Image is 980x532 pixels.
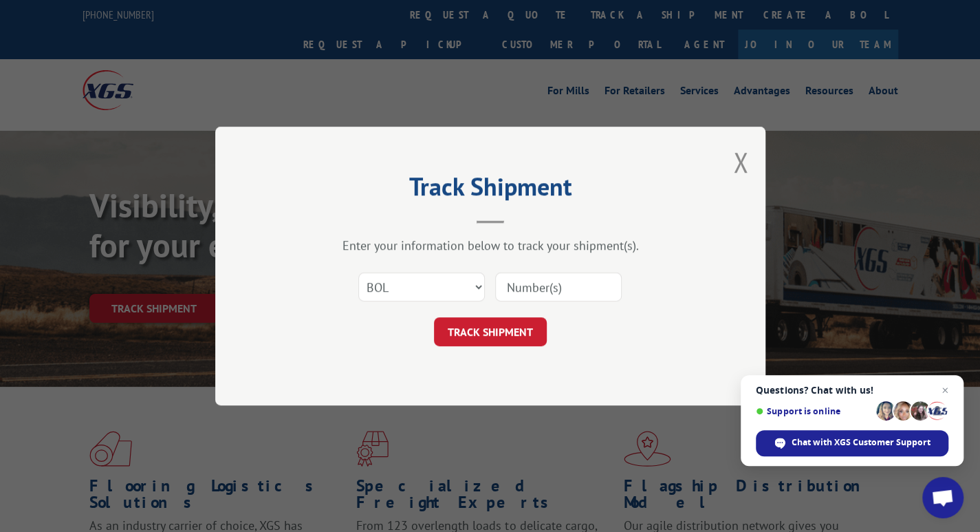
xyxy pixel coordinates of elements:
[937,382,953,398] span: Close chat
[756,385,948,396] span: Questions? Chat with us!
[756,430,948,456] div: Chat with XGS Customer Support
[284,177,697,203] h2: Track Shipment
[792,436,930,449] span: Chat with XGS Customer Support
[756,406,871,416] span: Support is online
[495,273,622,301] input: Number(s)
[434,317,547,346] button: TRACK SHIPMENT
[922,477,963,518] div: Open chat
[284,237,697,253] div: Enter your information below to track your shipment(s).
[733,144,748,180] button: Close modal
